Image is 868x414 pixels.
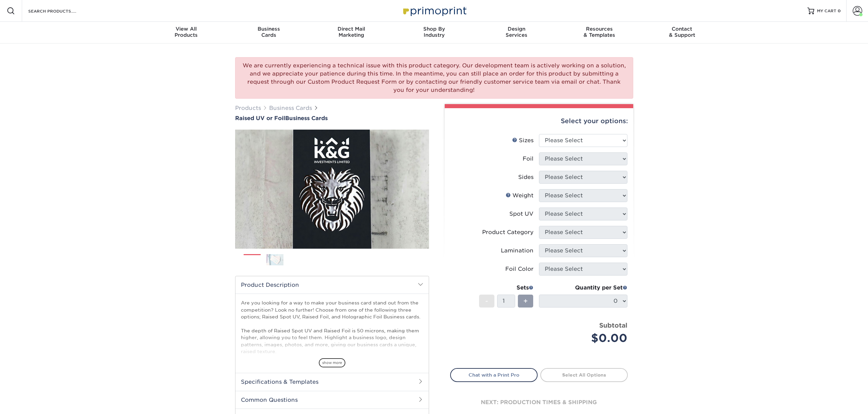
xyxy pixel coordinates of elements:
[475,22,558,44] a: DesignServices
[641,22,723,44] a: Contact& Support
[544,330,627,346] div: $0.00
[235,92,429,286] img: Raised UV or Foil 01
[450,108,628,134] div: Select your options:
[235,115,429,121] h1: Business Cards
[512,136,534,145] div: Sizes
[641,26,723,38] div: & Support
[450,368,538,382] a: Chat with a Print Pro
[558,26,641,32] span: Resources
[145,26,228,32] span: View All
[235,373,429,391] h2: Specifications & Templates
[817,8,836,14] span: MY CART
[518,173,534,181] div: Sides
[599,321,627,329] strong: Subtotal
[485,296,488,306] span: -
[403,251,420,268] img: Business Cards 08
[475,26,558,32] span: Design
[266,254,283,266] img: Business Cards 02
[393,26,475,38] div: Industry
[335,251,352,268] img: Business Cards 05
[523,296,528,306] span: +
[509,210,534,218] div: Spot UV
[310,22,393,44] a: Direct MailMarketing
[482,228,534,236] div: Product Category
[310,26,393,32] span: Direct Mail
[475,26,558,38] div: Services
[641,26,723,32] span: Contact
[227,22,310,44] a: BusinessCards
[501,247,534,255] div: Lamination
[319,358,345,367] span: show more
[539,284,627,292] div: Quantity per Set
[558,22,641,44] a: Resources& Templates
[235,115,285,121] span: Raised UV or Foil
[244,252,261,269] img: Business Cards 01
[393,26,475,32] span: Shop By
[269,105,312,111] a: Business Cards
[479,284,534,292] div: Sets
[145,22,228,44] a: View AllProducts
[558,26,641,38] div: & Templates
[312,251,329,268] img: Business Cards 04
[28,7,94,15] input: SEARCH PRODUCTS.....
[145,26,228,38] div: Products
[380,251,397,268] img: Business Cards 07
[227,26,310,38] div: Cards
[227,26,310,32] span: Business
[235,115,429,121] a: Raised UV or FoilBusiness Cards
[358,251,375,268] img: Business Cards 06
[523,155,534,163] div: Foil
[235,391,429,409] h2: Common Questions
[235,276,429,294] h2: Product Description
[838,9,841,13] span: 0
[235,105,261,111] a: Products
[289,251,306,268] img: Business Cards 03
[540,368,628,382] a: Select All Options
[235,57,633,99] div: We are currently experiencing a technical issue with this product category. Our development team ...
[505,265,534,273] div: Foil Color
[506,192,534,200] div: Weight
[393,22,475,44] a: Shop ByIndustry
[310,26,393,38] div: Marketing
[400,3,468,18] img: Primoprint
